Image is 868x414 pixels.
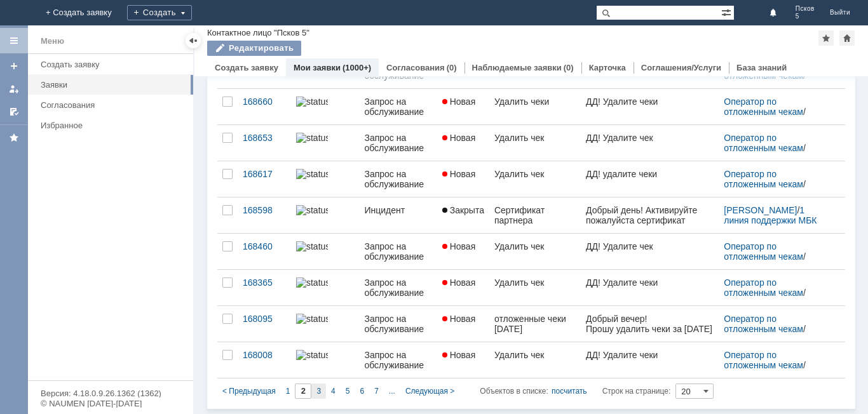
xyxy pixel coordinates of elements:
[41,60,186,69] div: Создать заявку
[296,314,328,324] img: statusbar-0 (1).png
[472,63,562,72] a: Наблюдаемые заявки
[364,314,431,334] div: Запрос на обслуживание
[489,89,581,124] a: Удалить чеки
[243,241,286,251] div: 168460
[494,133,576,143] div: Удалить чек
[437,234,489,269] a: Новая
[359,270,437,305] a: Запрос на обслуживание
[296,350,328,360] img: statusbar-0 (1).png
[291,197,360,233] a: statusbar-100 (1).png
[296,241,328,251] img: statusbar-0 (1).png
[552,384,587,399] div: посчитать
[796,13,815,20] span: 5
[442,205,484,215] span: Закрыта
[243,97,286,107] div: 168660
[359,342,437,378] a: Запрос на обслуживание
[360,387,364,396] span: 6
[243,350,286,360] div: 168008
[207,28,309,37] div: Контактное лицо "Псков 5"
[36,95,191,115] a: Согласования
[238,125,291,161] a: 168653
[291,125,360,161] a: statusbar-0 (1).png
[359,125,437,161] a: Запрос на обслуживание
[36,55,191,74] a: Создать заявку
[127,5,192,20] div: Создать
[364,169,431,189] div: Запрос на обслуживание
[359,306,437,342] a: Запрос на обслуживание
[442,133,476,143] span: Новая
[359,234,437,269] a: Запрос на обслуживание
[724,169,830,189] div: /
[291,270,360,305] a: statusbar-0 (1).png
[489,197,581,233] a: Сертификат партнера
[215,63,278,72] a: Создать заявку
[359,89,437,124] a: Запрос на обслуживание
[564,63,574,72] div: (0)
[724,241,830,262] div: /
[489,270,581,305] a: Удалить чек
[437,125,489,161] a: Новая
[494,97,576,107] div: Удалить чеки
[296,133,328,143] img: statusbar-0 (1).png
[238,197,291,233] a: 168598
[480,384,670,399] i: Строк на странице:
[736,63,787,72] a: База знаний
[494,277,576,288] div: Удалить чек
[494,314,576,334] div: отложенные чеки [DATE]
[41,121,172,130] div: Избранное
[724,97,803,117] a: Оператор по отложенным чекам
[243,205,286,215] div: 168598
[724,350,830,370] div: /
[386,63,445,72] a: Согласования
[243,314,286,324] div: 168095
[724,277,830,298] div: /
[494,350,576,360] div: Удалить чек
[238,306,291,342] a: 168095
[291,306,360,342] a: statusbar-0 (1).png
[724,133,803,153] a: Оператор по отложенным чекам
[238,342,291,378] a: 168008
[291,342,360,378] a: statusbar-0 (1).png
[724,169,803,189] a: Оператор по отложенным чекам
[36,75,191,95] a: Заявки
[724,350,803,370] a: Оператор по отложенным чекам
[724,205,797,215] a: [PERSON_NAME]
[243,277,286,288] div: 168365
[721,6,734,18] span: Расширенный поиск
[296,97,328,107] img: statusbar-0 (1).png
[489,342,581,378] a: Удалить чек
[342,63,371,72] div: (1000+)
[4,102,24,122] a: Мои согласования
[364,205,431,215] div: Инцидент
[364,241,431,262] div: Запрос на обслуживание
[238,161,291,197] a: 168617
[489,125,581,161] a: Удалить чек
[243,169,286,179] div: 168617
[364,350,431,370] div: Запрос на обслуживание
[296,277,328,288] img: statusbar-0 (1).png
[364,133,431,153] div: Запрос на обслуживание
[41,399,180,408] div: © NAUMEN [DATE]-[DATE]
[437,306,489,342] a: Новая
[41,389,180,397] div: Версия: 4.18.0.9.26.1362 (1362)
[641,63,721,72] a: Соглашения/Услуги
[442,314,476,324] span: Новая
[724,314,803,334] a: Оператор по отложенным чекам
[291,234,360,269] a: statusbar-0 (1).png
[724,205,817,225] a: 1 линия поддержки МБК
[489,234,581,269] a: Удалить чек
[447,63,457,72] div: (0)
[364,97,431,117] div: Запрос на обслуживание
[437,270,489,305] a: Новая
[389,387,395,396] span: ...
[359,161,437,197] a: Запрос на обслуживание
[589,63,626,72] a: Карточка
[238,89,291,124] a: 168660
[359,197,437,233] a: Инцидент
[238,234,291,269] a: 168460
[724,277,803,298] a: Оператор по отложенным чекам
[494,241,576,251] div: Удалить чек
[437,342,489,378] a: Новая
[796,5,815,13] span: Псков
[818,30,834,46] div: Добавить в избранное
